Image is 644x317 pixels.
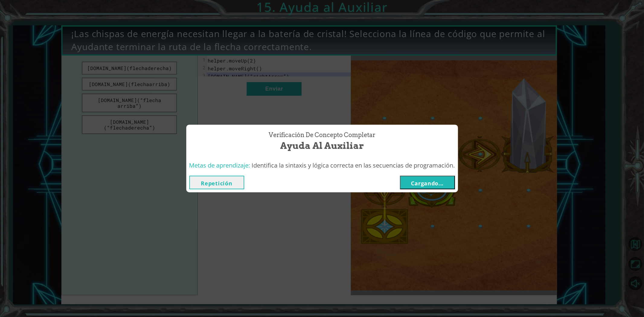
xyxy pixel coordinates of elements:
font: Repetición [201,180,232,187]
font: Cargando... [411,180,444,187]
button: Cargando... [400,176,455,189]
font: Ayuda al Auxiliar [280,140,364,151]
font: Verificación de Concepto Completar [269,131,375,139]
button: Repetición [189,176,244,189]
font: Metas de aprendizaje: [189,161,250,169]
font: Identifica la sintaxis y lógica correcta en las secuencias de programación. [252,161,455,169]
